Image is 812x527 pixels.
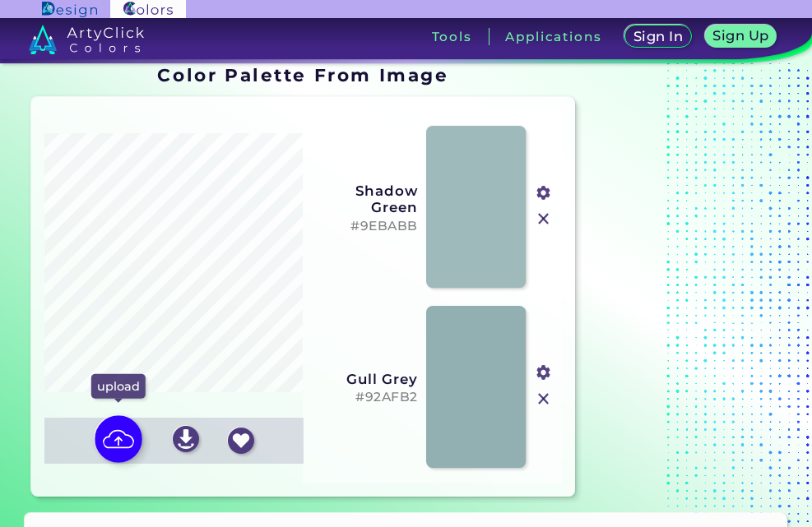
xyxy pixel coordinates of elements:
[157,62,448,87] h1: Color Palette From Image
[313,183,418,215] h3: Shadow Green
[505,30,601,43] h3: Applications
[313,371,418,387] h3: Gull Grey
[313,219,418,234] h5: #9EBABB
[715,30,766,42] h5: Sign Up
[95,415,142,463] img: icon picture
[533,388,554,409] img: icon_close.svg
[42,2,97,17] img: ArtyClick Design logo
[313,390,418,405] h5: #92AFB2
[29,25,145,54] img: logo_artyclick_colors_white.svg
[533,208,554,229] img: icon_close.svg
[228,428,254,454] img: icon_favourite_white.svg
[628,26,689,48] a: Sign In
[582,59,787,503] iframe: Advertisement
[432,30,472,43] h3: Tools
[91,373,146,398] p: upload
[635,30,680,43] h5: Sign In
[173,426,199,452] img: icon_download_white.svg
[708,26,774,48] a: Sign Up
